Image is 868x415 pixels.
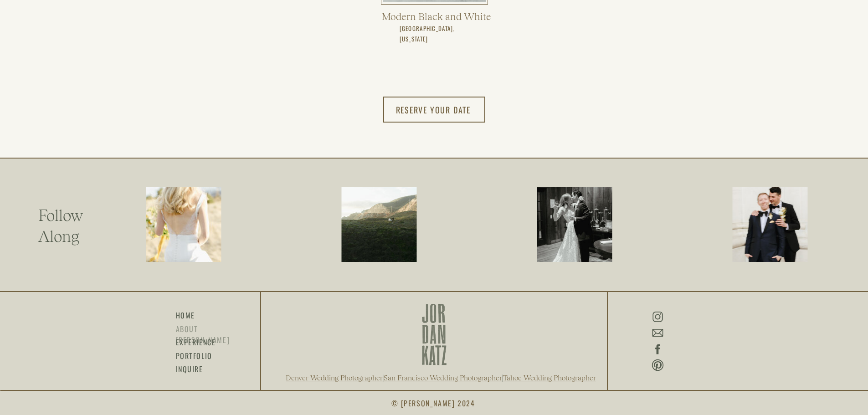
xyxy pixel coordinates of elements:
a: Denver Wedding Photographer [286,374,383,382]
a: reserve your date [396,102,473,117]
a: portfolio [176,350,212,361]
a: San Francisco Wedding Photographer [384,374,502,382]
h3: © [PERSON_NAME] 2024 [391,397,477,408]
img: 220903_JordanKatz_Katie_Kirk-722_websize [537,187,612,262]
a: Modern Black and White [382,10,501,23]
a: about [PERSON_NAME] [176,323,228,334]
h3: [GEOGRAPHIC_DATA], [US_STATE] [400,23,469,35]
img: 220610_JordanKatz_Caitlin_Carl-269_websize [341,187,416,262]
h2: | | [275,374,607,382]
a: inquire [176,364,203,374]
h2: Follow Along [38,205,245,243]
img: 220430_JordanKatz_Stacey_Brett-903_websize [146,187,221,262]
a: Tahoe Wedding Photographer [503,374,596,382]
a: HOME [176,310,199,320]
a: experience [176,337,222,347]
img: 230305_JordanKatz_Spring_Urban_Microwedding-493_websize (1) [733,187,808,262]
